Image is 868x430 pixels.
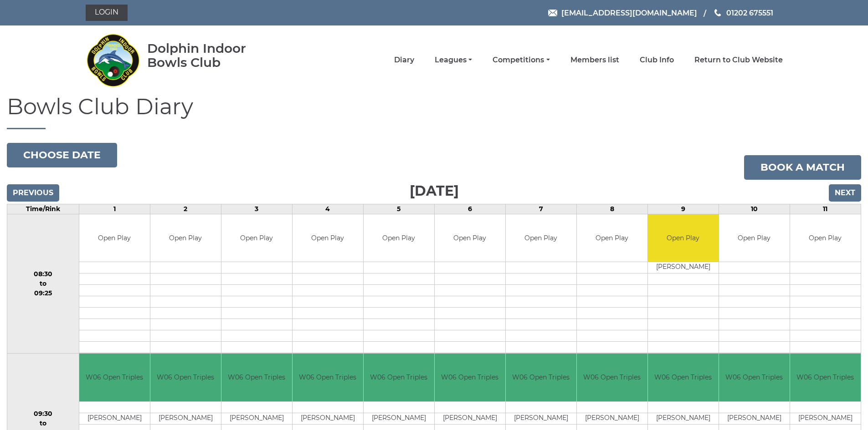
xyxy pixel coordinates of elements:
[147,41,275,70] div: Dolphin Indoor Bowls Club
[506,354,576,401] td: W06 Open Triples
[79,214,150,262] td: Open Play
[719,354,790,401] td: W06 Open Triples
[506,413,576,424] td: [PERSON_NAME]
[694,55,783,65] a: Return to Club Website
[790,354,861,401] td: W06 Open Triples
[570,55,619,65] a: Members list
[493,55,550,65] a: Competitions
[577,413,647,424] td: [PERSON_NAME]
[221,413,292,424] td: [PERSON_NAME]
[150,413,221,424] td: [PERSON_NAME]
[293,354,363,401] td: W06 Open Triples
[640,55,674,65] a: Club Info
[150,354,221,401] td: W06 Open Triples
[790,413,861,424] td: [PERSON_NAME]
[435,55,472,65] a: Leagues
[292,204,363,214] td: 4
[221,204,292,214] td: 3
[435,413,505,424] td: [PERSON_NAME]
[561,8,697,17] span: [EMAIL_ADDRESS][DOMAIN_NAME]
[648,214,719,262] td: Open Play
[548,7,697,19] a: Email [EMAIL_ADDRESS][DOMAIN_NAME]
[293,413,363,424] td: [PERSON_NAME]
[829,184,861,202] input: Next
[576,204,647,214] td: 8
[364,214,434,262] td: Open Play
[790,214,861,262] td: Open Play
[86,5,128,21] a: Login
[719,413,790,424] td: [PERSON_NAME]
[7,184,59,202] input: Previous
[221,354,292,401] td: W06 Open Triples
[364,413,434,424] td: [PERSON_NAME]
[435,214,505,262] td: Open Play
[577,214,647,262] td: Open Play
[150,204,221,214] td: 2
[293,214,363,262] td: Open Play
[7,214,79,354] td: 08:30 to 09:25
[790,204,861,214] td: 11
[79,354,150,401] td: W06 Open Triples
[434,204,505,214] td: 6
[744,155,861,180] a: Book a match
[647,204,719,214] td: 9
[79,204,150,214] td: 1
[648,262,719,273] td: [PERSON_NAME]
[221,214,292,262] td: Open Play
[719,214,790,262] td: Open Play
[7,204,79,214] td: Time/Rink
[648,354,719,401] td: W06 Open Triples
[719,204,790,214] td: 10
[363,204,434,214] td: 5
[577,354,647,401] td: W06 Open Triples
[713,7,773,19] a: Phone us 01202 675551
[86,28,140,92] img: Dolphin Indoor Bowls Club
[7,95,861,129] h1: Bowls Club Diary
[79,413,150,424] td: [PERSON_NAME]
[7,143,117,167] button: Choose date
[726,8,773,17] span: 01202 675551
[548,10,557,16] img: Email
[648,413,719,424] td: [PERSON_NAME]
[714,9,721,16] img: Phone us
[364,354,434,401] td: W06 Open Triples
[394,55,414,65] a: Diary
[150,214,221,262] td: Open Play
[435,354,505,401] td: W06 Open Triples
[506,214,576,262] td: Open Play
[505,204,576,214] td: 7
